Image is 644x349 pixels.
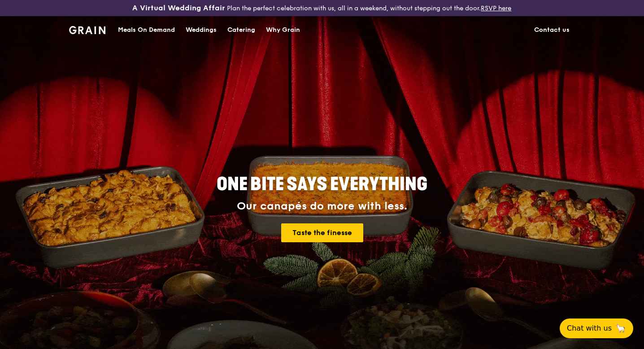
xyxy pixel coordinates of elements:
a: RSVP here [481,4,511,12]
div: Catering [227,17,255,44]
div: Why Grain [266,17,300,44]
a: Why Grain [261,17,305,44]
button: Chat with us🦙 [560,318,633,338]
img: Grain [69,26,105,34]
div: Plan the perfect celebration with us, all in a weekend, without stepping out the door. [107,4,536,13]
a: Contact us [529,17,575,44]
a: Weddings [180,17,222,44]
h3: A Virtual Wedding Affair [132,4,225,13]
div: Weddings [186,17,217,44]
a: GrainGrain [69,16,105,43]
div: Our canapés do more with less. [161,200,483,213]
span: ONE BITE SAYS EVERYTHING [217,174,427,195]
span: 🦙 [615,323,626,334]
div: Meals On Demand [118,17,175,44]
a: Taste the finesse [281,223,363,242]
a: Catering [222,17,261,44]
span: Chat with us [567,323,612,334]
